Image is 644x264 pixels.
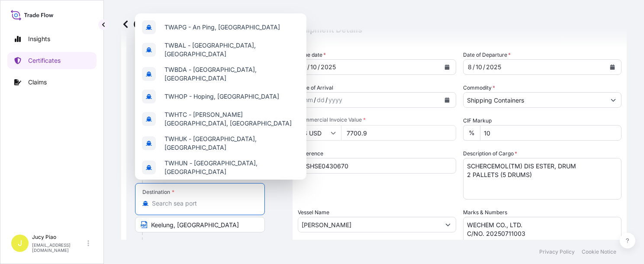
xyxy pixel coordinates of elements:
span: TWHUN - [GEOGRAPHIC_DATA], [GEOGRAPHIC_DATA] [164,159,299,176]
div: day, [316,95,325,105]
textarea: WECHEM CO., LTD. C/NO. 20250711003 [463,217,621,260]
input: Destination [152,199,254,208]
span: Issue date [298,51,326,59]
div: / [318,62,320,72]
p: Jucy Piao [32,234,86,241]
input: Enter percentage between 0 and 24% [480,125,621,141]
div: month, [467,62,473,72]
div: / [314,95,316,105]
input: Type to search vessel name or IMO [298,217,440,232]
span: Date of Departure [463,51,511,59]
span: TWHTC - [PERSON_NAME][GEOGRAPHIC_DATA], [GEOGRAPHIC_DATA] [164,110,299,128]
label: Commodity [463,84,495,92]
label: CIF Markup [463,116,492,125]
button: Calendar [440,60,454,74]
div: day, [309,62,318,72]
p: Certificates [28,56,61,65]
p: Cookie Notice [582,248,616,255]
div: / [325,95,328,105]
div: month, [302,95,314,105]
p: [EMAIL_ADDRESS][DOMAIN_NAME] [32,242,86,253]
p: Insights [28,35,50,43]
span: Date of Arrival [298,84,333,92]
span: Commercial Invoice Value [298,116,456,123]
label: Marks & Numbers [463,208,507,217]
input: Type to search commodity [464,92,605,108]
input: Enter amount [341,125,456,141]
button: Calendar [440,93,454,107]
div: Show suggestions [135,13,306,180]
div: Destination [142,189,174,196]
span: TWBDA - [GEOGRAPHIC_DATA], [GEOGRAPHIC_DATA] [164,65,299,83]
label: Reference [298,149,323,158]
p: Get a Certificate [121,17,222,31]
input: Enter booking reference [298,158,456,174]
span: TWHUK - [GEOGRAPHIC_DATA], [GEOGRAPHIC_DATA] [164,135,299,152]
div: year, [485,62,502,72]
button: Show suggestions [440,217,456,232]
label: Description of Cargo [463,149,517,158]
span: TWHOP - Hoping, [GEOGRAPHIC_DATA] [164,92,279,101]
div: / [473,62,475,72]
div: / [307,62,309,72]
p: Claims [28,78,47,87]
button: Show suggestions [605,92,621,108]
input: Text to appear on certificate [135,217,265,232]
span: TWAPG - An Ping, [GEOGRAPHIC_DATA] [164,23,280,32]
div: year, [320,62,337,72]
div: / [483,62,485,72]
span: TWBAL - [GEOGRAPHIC_DATA], [GEOGRAPHIC_DATA] [164,41,299,58]
textarea: SCHERCEMOL(TM) DIS ESTER, DRUM 2 PALLETS (5 DRUMS) [463,158,621,200]
label: Vessel Name [298,208,329,217]
div: % [463,125,480,141]
p: Privacy Policy [539,248,575,255]
button: Calendar [605,60,619,74]
div: day, [475,62,483,72]
div: year, [328,95,343,105]
span: J [18,239,22,248]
